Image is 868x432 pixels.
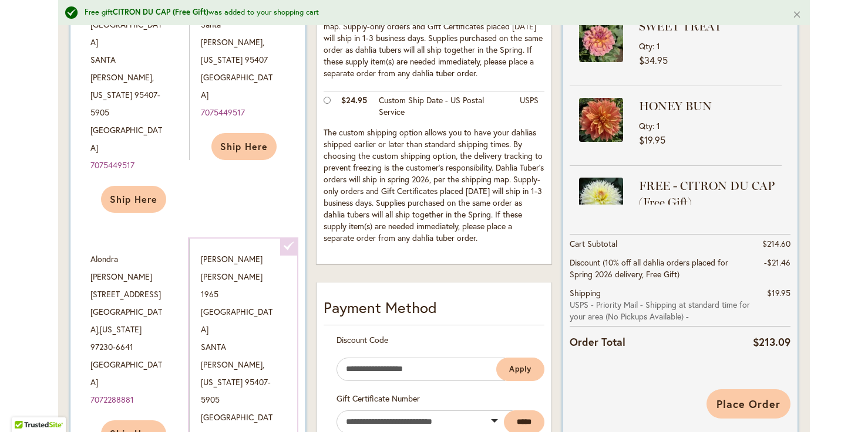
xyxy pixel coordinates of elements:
th: Cart Subtotal [570,234,753,254]
span: Apply [509,364,531,374]
td: Custom Ship Date - US Postal Service [373,91,514,124]
img: SWEET TREAT [579,18,623,62]
button: Ship Here [211,133,277,160]
span: [US_STATE] [201,54,243,65]
span: 1 [657,40,660,52]
strong: SWEET TREAT [639,18,779,35]
span: USPS - Priority Mail - Shipping at standard time for your area (No Pickups Available) - [570,299,753,322]
div: Payment Method [324,297,544,325]
span: Place Order [716,397,780,411]
td: The custom shipping option allows you to have your dahlias shipped earlier or later than standard... [324,124,544,250]
strong: Order Total [570,333,625,350]
iframe: Launch Accessibility Center [9,390,42,423]
span: 1 [657,120,660,131]
span: [US_STATE] [201,376,243,387]
span: $24.95 [341,94,367,106]
span: $19.95 [639,134,665,146]
span: Ship Here [220,140,268,152]
span: [US_STATE] [100,324,142,335]
a: 7075449517 [90,159,134,171]
button: Apply [496,358,544,381]
span: $34.95 [639,54,668,66]
div: Free gift was added to your shopping cart [85,7,775,18]
span: Qty [639,40,652,52]
strong: CITRON DU CAP (Free Gift) [113,7,208,17]
span: Discount Code [337,334,388,345]
span: Shipping [570,287,601,298]
span: $19.95 [767,287,790,298]
strong: HONEY BUN [639,98,779,114]
strong: FREE - CITRON DU CAP (Free Gift) [639,178,779,210]
button: Place Order [706,389,790,419]
a: 7072288881 [90,394,134,405]
span: -$21.46 [764,257,790,268]
td: Dahlia Tuber orders will ship in spring 2026, per the shipping map. Supply-only orders and Gift C... [324,6,544,91]
span: Gift Certificate Number [337,393,420,404]
img: HONEY BUN [579,98,623,142]
span: [US_STATE] [90,89,132,100]
span: $214.60 [762,238,790,249]
td: USPS [514,91,544,124]
img: CITRON DU CAP (Free Gift) [579,178,623,222]
span: $213.09 [753,335,790,349]
span: Ship Here [110,193,157,205]
button: Ship Here [101,186,166,213]
span: Qty [639,120,652,131]
a: 7075449517 [201,107,245,118]
span: Discount (10% off all dahlia orders placed for Spring 2026 delivery, Free Gift) [570,257,728,280]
